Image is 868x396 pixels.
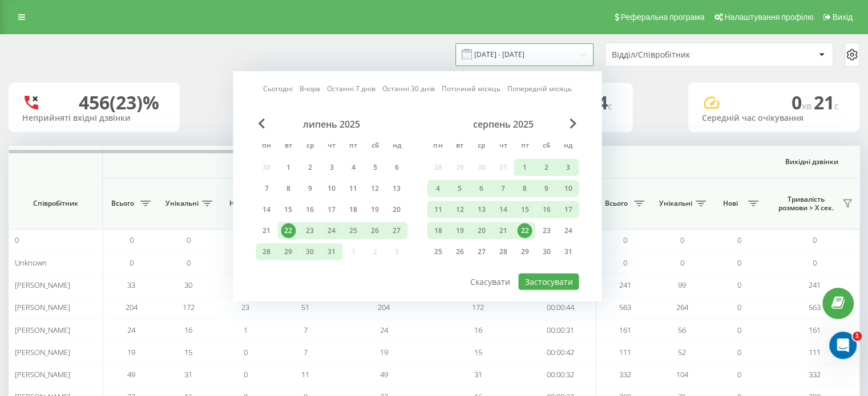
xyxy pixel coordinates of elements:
div: 28 [259,244,274,259]
span: 15 [184,347,192,357]
div: 24 [560,223,575,238]
abbr: п’ятниця [345,138,362,155]
span: Унікальні [659,199,692,208]
span: 563 [809,302,821,312]
div: серпень 2025 [427,119,579,130]
abbr: понеділок [258,138,275,155]
div: чт 21 серп 2025 р. [492,222,514,239]
a: Сьогодні [263,83,293,94]
span: 1 [244,325,248,335]
div: 7 [259,181,274,196]
div: 8 [517,181,532,196]
div: 5 [452,181,467,196]
span: Previous Month [258,119,265,129]
span: 0 [737,302,741,312]
div: пн 25 серп 2025 р. [427,243,449,260]
div: 6 [389,160,404,175]
div: 22 [281,223,296,238]
span: 0 [187,235,191,245]
span: 0 [737,369,741,379]
div: ср 30 лип 2025 р. [299,243,321,260]
span: 0 [15,235,19,245]
span: хв [802,100,814,112]
div: пт 11 лип 2025 р. [342,180,364,197]
div: 4 [430,181,445,196]
span: 0 [737,235,741,245]
div: сб 9 серп 2025 р. [535,180,557,197]
div: 10 [324,181,339,196]
div: пт 25 лип 2025 р. [342,222,364,239]
div: 14 [495,202,510,217]
div: чт 31 лип 2025 р. [321,243,342,260]
div: пн 21 лип 2025 р. [256,222,277,239]
span: 15 [474,347,482,357]
span: Нові [223,199,251,208]
td: 00:00:31 [525,319,596,341]
td: 00:00:44 [525,296,596,319]
span: 19 [380,347,388,357]
span: [PERSON_NAME] [15,325,70,335]
div: липень 2025 [256,119,407,130]
div: сб 23 серп 2025 р. [535,222,557,239]
div: 16 [302,202,317,217]
div: 16 [539,202,554,217]
div: 456 (23)% [79,92,159,113]
div: сб 30 серп 2025 р. [535,243,557,260]
abbr: четвер [494,138,511,155]
div: чт 17 лип 2025 р. [321,201,342,218]
span: 7 [304,347,308,357]
div: ср 2 лип 2025 р. [299,159,321,176]
div: нд 27 лип 2025 р. [386,222,407,239]
span: 0 [680,258,684,268]
div: вт 15 лип 2025 р. [277,201,299,218]
div: ср 16 лип 2025 р. [299,201,321,218]
div: нд 24 серп 2025 р. [557,222,579,239]
span: Реферальна програма [621,13,705,22]
div: 4 [346,160,361,175]
span: 0 [244,347,248,357]
button: Скасувати [464,273,516,290]
abbr: вівторок [451,138,468,155]
abbr: субота [366,138,383,155]
div: пт 18 лип 2025 р. [342,201,364,218]
div: чт 14 серп 2025 р. [492,201,514,218]
div: 27 [474,244,488,259]
span: [PERSON_NAME] [15,369,70,379]
div: 5 [368,160,382,175]
span: c [608,100,612,112]
span: 0 [680,235,684,245]
div: 23 [302,223,317,238]
iframe: Intercom live chat [829,332,857,359]
span: 0 [737,258,741,268]
div: 21 [495,223,510,238]
div: 2 [302,160,317,175]
span: 51 [301,302,309,312]
div: вт 26 серп 2025 р. [449,243,470,260]
div: нд 20 лип 2025 р. [386,201,407,218]
span: 172 [472,302,484,312]
div: пн 18 серп 2025 р. [427,222,449,239]
span: 16 [184,325,192,335]
span: 19 [127,347,135,357]
div: 14 [259,202,274,217]
div: вт 19 серп 2025 р. [449,222,470,239]
div: 25 [346,223,361,238]
div: нд 31 серп 2025 р. [557,243,579,260]
div: 9 [302,181,317,196]
span: 332 [809,369,821,379]
div: нд 3 серп 2025 р. [557,159,579,176]
a: Вчора [300,83,320,94]
abbr: середа [301,138,318,155]
div: 17 [560,202,575,217]
span: Next Month [570,119,576,129]
div: вт 12 серп 2025 р. [449,201,470,218]
div: 29 [517,244,532,259]
div: 11 [430,202,445,217]
div: ср 27 серп 2025 р. [470,243,492,260]
div: пт 29 серп 2025 р. [514,243,535,260]
a: Останні 30 днів [382,83,435,94]
abbr: понеділок [429,138,446,155]
div: 20 [389,202,404,217]
span: 31 [474,369,482,379]
span: Співробітник [18,199,92,208]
